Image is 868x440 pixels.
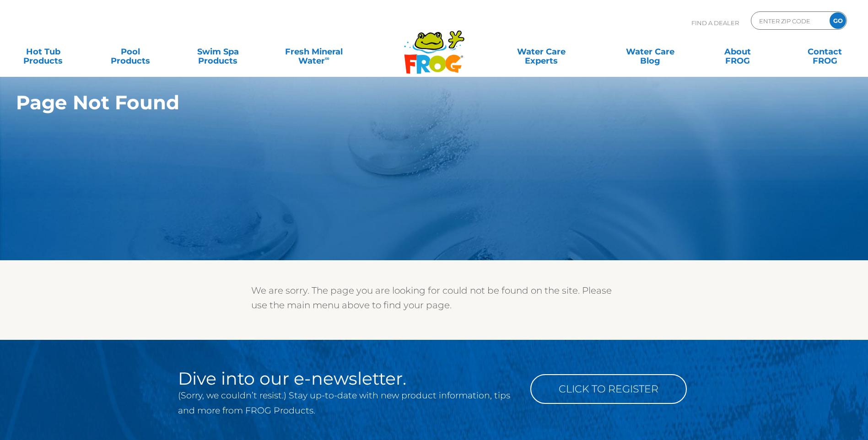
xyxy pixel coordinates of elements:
input: Zip Code Form [758,14,820,27]
a: ContactFROG [791,43,859,61]
h1: Page Not Found [16,91,779,113]
a: Water CareExperts [486,43,597,61]
a: Hot TubProducts [9,43,77,61]
sup: ∞ [325,54,329,62]
a: PoolProducts [97,43,165,61]
h2: Dive into our e-newsletter. [178,370,517,388]
a: Water CareBlog [616,43,684,61]
a: Fresh MineralWater∞ [271,43,356,61]
a: Swim SpaProducts [184,43,252,61]
a: Click to Register [530,374,687,404]
input: GO [830,12,846,29]
p: (Sorry, we couldn’t resist.) Stay up-to-date with new product information, tips and more from FRO... [178,388,517,418]
p: Find A Dealer [691,11,739,34]
a: AboutFROG [703,43,771,61]
p: We are sorry. The page you are looking for could not be found on the site. Please use the main me... [251,283,617,312]
img: Frog Products Logo [399,18,469,74]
